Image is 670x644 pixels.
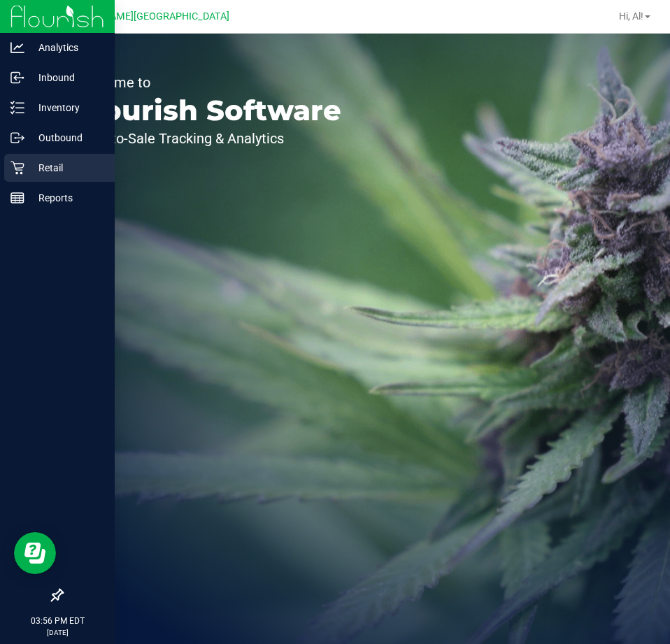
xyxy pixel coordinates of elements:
[24,129,108,146] p: Outbound
[24,99,108,116] p: Inventory
[619,10,643,22] span: Hi, Al!
[6,615,108,627] p: 03:56 PM EDT
[10,101,24,115] inline-svg: Inventory
[24,189,108,206] p: Reports
[10,161,24,175] inline-svg: Retail
[10,41,24,55] inline-svg: Analytics
[10,131,24,145] inline-svg: Outbound
[14,532,56,574] iframe: Resource center
[24,39,108,56] p: Analytics
[10,71,24,85] inline-svg: Inbound
[57,10,229,22] span: [PERSON_NAME][GEOGRAPHIC_DATA]
[76,131,341,145] p: Seed-to-Sale Tracking & Analytics
[6,627,108,638] p: [DATE]
[24,159,108,176] p: Retail
[24,69,108,86] p: Inbound
[10,191,24,205] inline-svg: Reports
[76,96,341,124] p: Flourish Software
[76,76,341,90] p: Welcome to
